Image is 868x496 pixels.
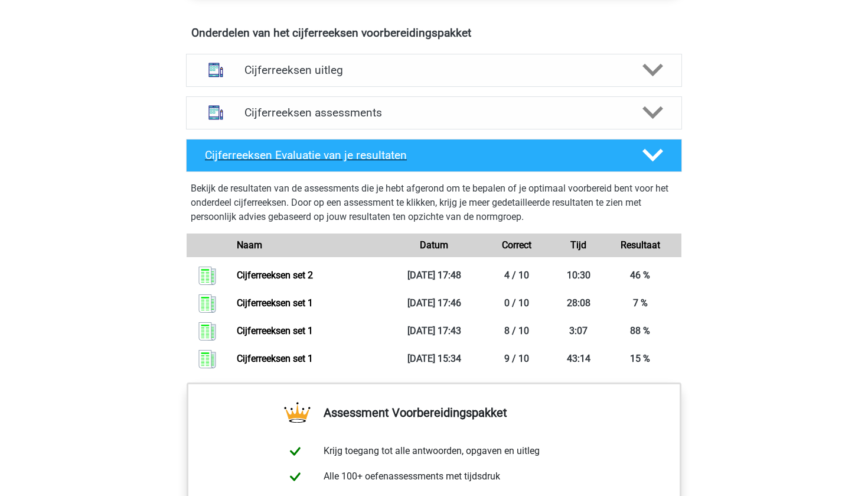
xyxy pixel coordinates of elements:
a: Cijferreeksen set 1 [237,325,313,336]
a: Cijferreeksen set 1 [237,297,313,309]
div: Naam [228,238,393,252]
div: Resultaat [599,238,681,252]
h4: Cijferreeksen assessments [244,106,624,119]
div: Datum [393,238,475,252]
h4: Cijferreeksen Evaluatie van je resultaten [205,148,624,162]
h4: Onderdelen van het cijferreeksen voorbereidingspakket [191,26,677,40]
a: Cijferreeksen set 2 [237,270,313,281]
h4: Cijferreeksen uitleg [244,63,624,77]
a: Cijferreeksen set 1 [237,353,313,364]
div: Tijd [558,238,599,252]
a: assessments Cijferreeksen assessments [181,96,687,129]
a: uitleg Cijferreeksen uitleg [181,54,687,87]
div: Correct [475,238,558,252]
img: cijferreeksen assessments [201,98,231,128]
p: Bekijk de resultaten van de assessments die je hebt afgerond om te bepalen of je optimaal voorber... [191,181,677,224]
a: Cijferreeksen Evaluatie van je resultaten [181,139,687,172]
img: cijferreeksen uitleg [201,55,231,85]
